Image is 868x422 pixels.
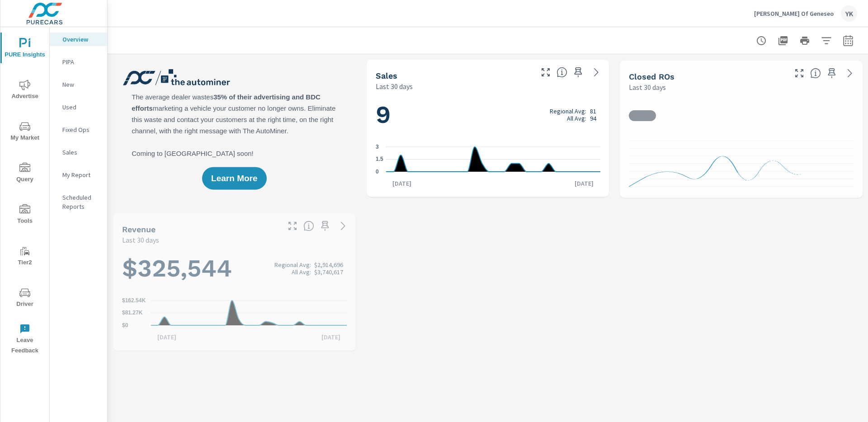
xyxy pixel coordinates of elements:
h5: Sales [376,71,397,80]
p: [DATE] [151,333,183,342]
p: $2,914,696 [314,261,343,268]
button: "Export Report to PDF" [774,32,792,50]
span: Total sales revenue over the selected date range. [Source: This data is sourced from the dealer’s... [303,220,314,231]
span: PURE Insights [3,38,47,60]
span: Driver [3,287,47,309]
div: My Report [50,168,107,182]
text: 3 [376,144,379,150]
p: PIPA [62,57,100,66]
h1: $325,544 [122,253,347,284]
p: Regional Avg: [550,108,586,115]
p: Regional Avg: [274,261,311,268]
p: [DATE] [568,179,600,188]
div: Used [50,100,107,114]
span: My Market [3,121,47,143]
text: $162.54K [122,297,146,304]
span: Save this to your personalized report [318,219,332,233]
h5: Closed ROs [629,72,675,81]
p: 94 [590,115,596,122]
p: 81 [590,108,596,115]
p: All Avg: [292,268,311,276]
p: New [62,80,100,89]
button: Learn More [202,167,266,190]
span: Tier2 [3,246,47,268]
div: nav menu [0,27,49,360]
p: Last 30 days [122,234,159,245]
div: Sales [50,145,107,159]
button: Select Date Range [839,32,857,50]
a: See more details in report [336,219,350,233]
p: My Report [62,170,100,179]
div: Overview [50,33,107,46]
span: Number of Repair Orders Closed by the selected dealership group over the selected time range. [So... [810,68,821,79]
text: 0 [376,169,379,175]
p: Last 30 days [629,82,666,93]
p: All Avg: [567,115,586,122]
p: Overview [62,35,100,44]
p: $3,740,617 [314,268,343,276]
text: 1.5 [376,156,383,163]
h1: 9 [376,99,600,130]
p: Sales [62,148,100,157]
p: Used [62,103,100,112]
span: Save this to your personalized report [571,65,585,80]
span: Learn More [211,174,257,183]
p: Last 30 days [376,81,413,92]
p: [PERSON_NAME] Of Geneseo [754,9,834,18]
span: Leave Feedback [3,324,47,356]
p: [DATE] [315,333,347,342]
p: Scheduled Reports [62,193,100,211]
div: YK [841,5,857,22]
button: Make Fullscreen [285,219,300,233]
span: Tools [3,204,47,226]
p: Fixed Ops [62,125,100,134]
button: Apply Filters [817,32,835,50]
button: Print Report [796,32,814,50]
span: Advertise [3,80,47,102]
div: Fixed Ops [50,123,107,136]
a: See more details in report [843,66,857,80]
span: Save this to your personalized report [825,66,839,80]
div: New [50,78,107,91]
span: Number of vehicles sold by the dealership over the selected date range. [Source: This data is sou... [557,67,567,78]
span: Query [3,163,47,185]
text: $0 [122,322,128,328]
button: Make Fullscreen [538,65,553,80]
a: See more details in report [589,65,604,80]
div: Scheduled Reports [50,191,107,213]
text: $81.27K [122,310,143,316]
button: Make Fullscreen [792,66,807,80]
div: PIPA [50,55,107,69]
p: [DATE] [386,179,418,188]
h5: Revenue [122,225,156,234]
